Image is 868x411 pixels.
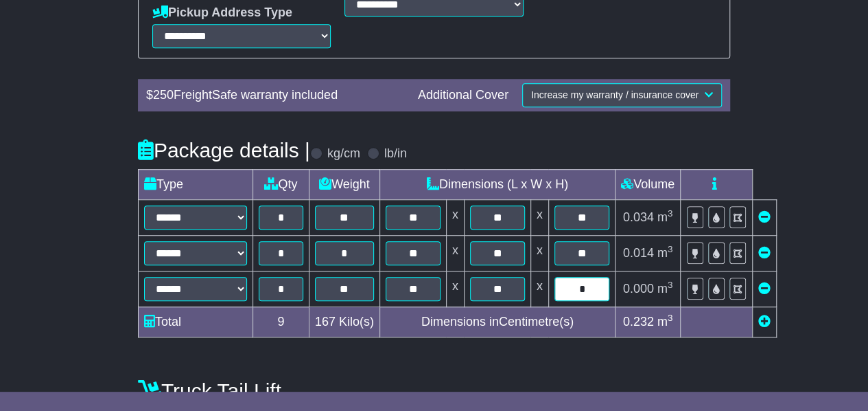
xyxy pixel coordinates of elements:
span: m [657,210,673,224]
label: kg/cm [327,146,360,162]
td: Dimensions (L x W x H) [379,169,615,199]
span: 0.034 [623,210,654,224]
span: 250 [153,88,174,102]
td: Kilo(s) [309,307,379,337]
td: x [530,235,548,271]
div: Additional Cover [411,88,515,103]
sup: 3 [668,280,673,290]
td: x [446,235,464,271]
span: 0.000 [623,282,654,296]
td: Total [138,307,253,337]
a: Remove this item [758,246,771,260]
label: Pickup Address Type [152,5,292,21]
div: $ FreightSafe warranty included [139,88,411,103]
td: Type [138,169,253,199]
td: Qty [253,169,309,199]
a: Remove this item [758,210,771,224]
span: m [657,315,673,329]
td: Dimensions in Centimetre(s) [379,307,615,337]
sup: 3 [668,208,673,219]
span: 0.014 [623,246,654,260]
button: Increase my warranty / insurance cover [522,83,722,107]
span: m [657,282,673,296]
span: m [657,246,673,260]
td: 9 [253,307,309,337]
span: 0.232 [623,315,654,329]
td: x [530,199,548,235]
td: x [446,199,464,235]
td: Volume [615,169,680,199]
label: lb/in [384,146,407,162]
span: 167 [315,315,336,329]
a: Add new item [758,315,771,329]
td: Weight [309,169,379,199]
span: Increase my warranty / insurance cover [531,89,699,100]
h4: Truck Tail Lift [138,379,730,402]
sup: 3 [668,244,673,254]
sup: 3 [668,313,673,323]
td: x [446,271,464,307]
h4: Package details | [138,139,310,162]
td: x [530,271,548,307]
a: Remove this item [758,282,771,296]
